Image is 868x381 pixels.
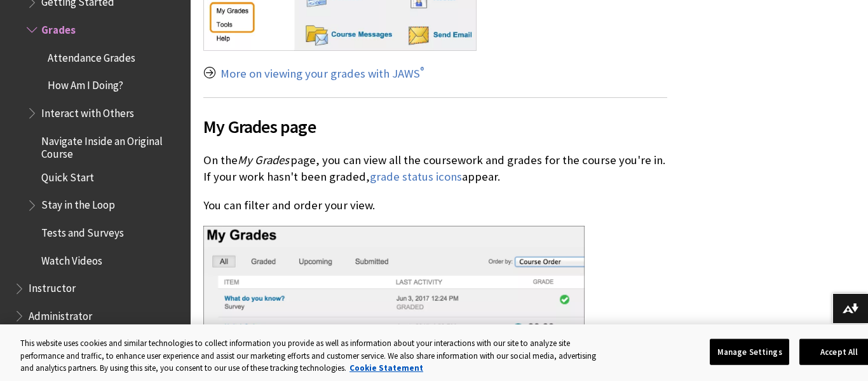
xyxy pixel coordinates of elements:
a: More on viewing your grades with JAWS® [220,66,424,81]
span: Grades [41,19,76,36]
div: This website uses cookies and similar technologies to collect information you provide as well as ... [20,337,607,375]
span: Navigate Inside an Original Course [41,130,182,160]
span: Attendance Grades [48,47,135,64]
span: Interact with Others [41,102,134,120]
p: On the page, you can view all the coursework and grades for the course you're in. If your work ha... [203,152,667,185]
a: More information about your privacy, opens in a new tab [349,363,423,373]
span: Stay in the Loop [41,195,115,212]
span: Administrator [29,305,92,322]
span: Quick Start [41,167,94,184]
a: grade status icons [370,169,462,184]
span: My Grades [238,153,289,167]
sup: ® [420,64,424,76]
button: Manage Settings [710,338,789,365]
p: You can filter and order your view. [203,197,667,214]
span: Instructor [29,278,76,295]
span: How Am I Doing? [48,74,123,92]
span: Watch Videos [41,250,102,267]
span: My Grades page [203,113,667,140]
span: Tests and Surveys [41,222,124,239]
